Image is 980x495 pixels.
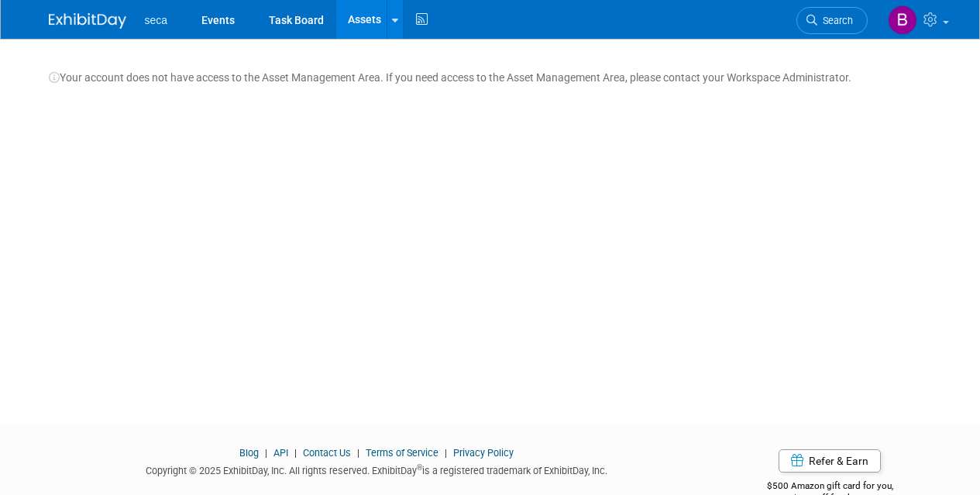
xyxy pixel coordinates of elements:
[261,447,271,459] span: |
[817,15,853,26] span: Search
[273,447,288,459] a: API
[145,14,168,26] span: seca
[291,447,301,459] span: |
[239,447,259,459] a: Blog
[417,463,422,472] sup: ®
[888,5,917,35] img: Bob Surface
[303,447,351,459] a: Contact Us
[779,449,881,473] a: Refer & Earn
[453,447,514,459] a: Privacy Policy
[353,447,363,459] span: |
[49,13,126,29] img: ExhibitDay
[366,447,438,459] a: Terms of Service
[796,7,868,34] a: Search
[49,460,706,478] div: Copyright © 2025 ExhibitDay, Inc. All rights reserved. ExhibitDay is a registered trademark of Ex...
[49,54,932,85] div: Your account does not have access to the Asset Management Area. If you need access to the Asset M...
[441,447,451,459] span: |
